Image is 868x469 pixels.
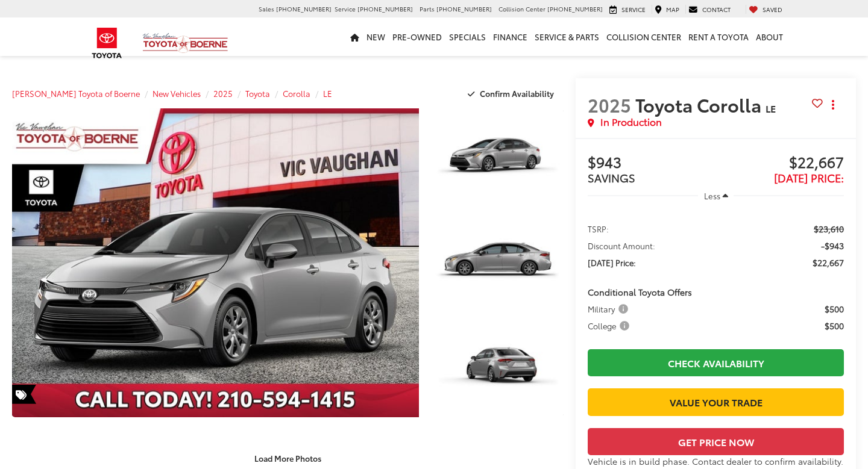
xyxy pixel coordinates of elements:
span: Less [704,190,720,201]
a: Map [652,5,682,14]
button: Get Price Now [588,428,844,455]
a: Specials [445,17,489,56]
a: My Saved Vehicles [746,5,785,14]
span: Special [12,385,36,404]
span: [DATE] Price: [774,170,844,185]
span: $23,610 [814,223,844,235]
a: Service [606,5,649,14]
a: LE [323,88,332,99]
span: Collision Center [498,4,546,13]
span: College [588,320,632,332]
a: Collision Center [603,17,685,56]
a: Expand Photo 1 [432,108,564,207]
a: Toyota [245,88,270,99]
img: 2025 Toyota Corolla LE [431,318,565,418]
button: Less [698,185,734,207]
span: Service [335,4,356,13]
a: New [363,17,389,56]
a: Value Your Trade [588,388,844,415]
span: $943 [588,154,715,172]
a: New Vehicles [153,88,201,99]
a: Pre-Owned [389,17,445,56]
span: Confirm Availability [480,88,554,99]
a: Service & Parts: Opens in a new tab [531,17,603,56]
span: [PHONE_NUMBER] [436,4,492,13]
a: Home [347,17,363,56]
img: 2025 Toyota Corolla LE [431,213,565,312]
span: Toyota Corolla [635,92,766,117]
span: $500 [825,303,844,315]
div: Vehicle is in build phase. Contact dealer to confirm availability. [588,455,844,467]
a: Contact [685,5,734,14]
span: LE [766,101,776,115]
span: TSRP: [588,223,609,235]
span: Discount Amount: [588,240,655,252]
span: [PHONE_NUMBER] [276,4,332,13]
img: Vic Vaughan Toyota of Boerne [142,33,228,54]
span: Service [621,5,646,14]
span: $500 [825,320,844,332]
button: Confirm Availability [461,83,564,104]
img: Toyota [84,23,130,63]
span: Saved [763,5,782,14]
span: Sales [259,4,274,13]
button: Load More Photos [246,448,330,469]
img: 2025 Toyota Corolla LE [431,108,565,208]
a: Expand Photo 2 [432,214,564,312]
a: [PERSON_NAME] Toyota of Boerne [12,88,140,99]
span: dropdown dots [832,100,834,110]
a: Expand Photo 3 [432,318,564,417]
span: [DATE] Price: [588,256,636,269]
button: Actions [823,94,844,115]
span: Parts [420,4,435,13]
a: About [752,17,787,56]
span: $22,667 [716,154,844,172]
span: Map [666,5,679,14]
a: 2025 [213,88,233,99]
a: Corolla [283,88,310,99]
span: Contact [702,5,731,14]
span: In Production [600,115,662,129]
a: Finance [489,17,531,56]
span: SAVINGS [588,170,635,185]
a: Check Availability [588,349,844,376]
button: Military [588,303,632,315]
span: [PHONE_NUMBER] [357,4,413,13]
span: $22,667 [813,256,844,269]
img: 2025 Toyota Corolla LE [8,107,423,418]
span: Military [588,303,631,315]
span: [PHONE_NUMBER] [547,4,603,13]
span: -$943 [821,240,844,252]
a: Expand Photo 0 [12,108,419,417]
span: Conditional Toyota Offers [588,286,692,298]
button: College [588,320,634,332]
span: 2025 [588,92,631,117]
a: Rent a Toyota [685,17,752,56]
